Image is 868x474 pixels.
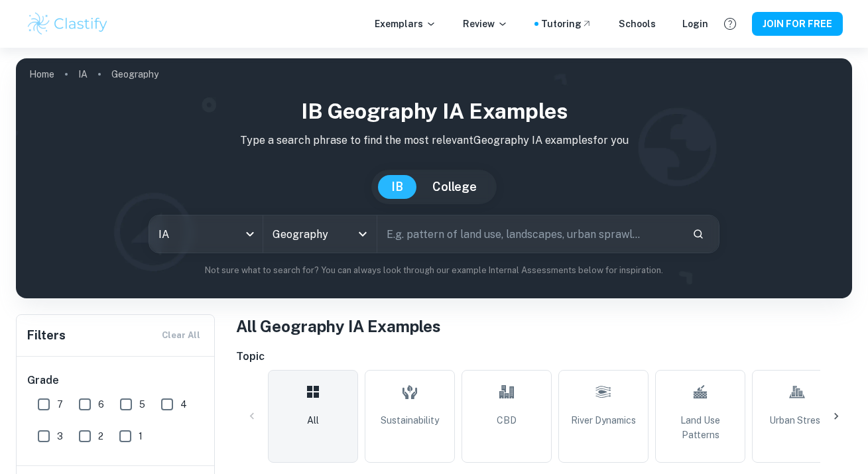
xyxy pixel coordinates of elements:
h6: Filters [27,326,66,345]
img: profile cover [16,58,852,298]
span: 7 [57,397,63,412]
p: Geography [111,67,158,82]
button: College [419,175,490,199]
div: IA [149,215,263,253]
span: 6 [98,397,104,412]
span: 5 [139,397,145,412]
span: Sustainability [381,413,439,428]
h6: Grade [27,373,205,388]
h6: Topic [236,349,852,365]
button: Open [353,225,372,243]
p: Exemplars [375,17,436,31]
span: 2 [98,429,103,444]
span: 4 [180,397,187,412]
input: E.g. pattern of land use, landscapes, urban sprawl... [377,215,682,253]
a: Login [682,17,708,31]
a: Schools [619,17,656,31]
button: Search [687,223,710,245]
a: IA [78,65,88,84]
span: Land Use Patterns [661,413,739,442]
h1: All Geography IA Examples [236,314,852,338]
span: 1 [139,429,143,444]
span: 3 [57,429,63,444]
button: Help and Feedback [719,13,741,35]
button: IB [378,175,416,199]
h1: IB Geography IA examples [27,95,841,127]
p: Not sure what to search for? You can always look through our example Internal Assessments below f... [27,264,841,277]
p: Type a search phrase to find the most relevant Geography IA examples for you [27,133,841,148]
span: All [307,413,319,428]
span: CBD [497,413,517,428]
span: Urban Stress [769,413,825,428]
a: Tutoring [541,17,592,31]
span: River Dynamics [571,413,636,428]
p: Review [463,17,508,31]
button: JOIN FOR FREE [752,12,843,36]
img: Clastify logo [26,11,110,37]
a: Home [29,65,54,84]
